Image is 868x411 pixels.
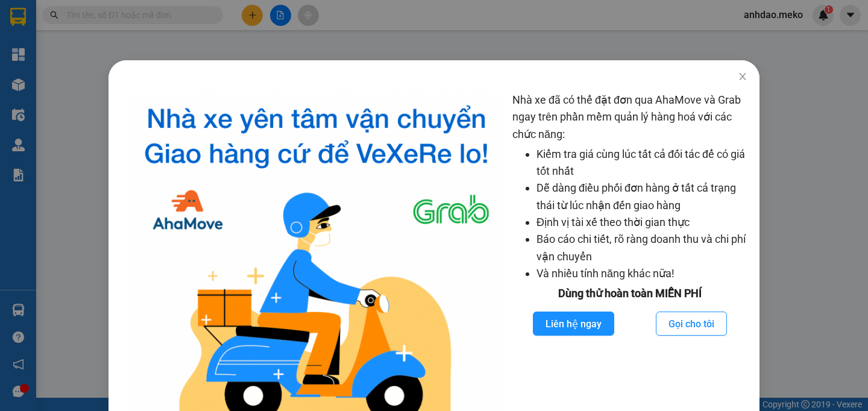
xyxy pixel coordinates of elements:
[656,312,727,336] button: Gọi cho tôi
[536,146,747,180] li: Kiểm tra giá cùng lúc tất cả đối tác để có giá tốt nhất
[512,285,747,302] div: Dùng thử hoàn toàn MIỄN PHÍ
[726,60,759,94] button: Close
[536,180,747,214] li: Dễ dàng điều phối đơn hàng ở tất cả trạng thái từ lúc nhận đến giao hàng
[668,316,714,331] span: Gọi cho tôi
[533,312,614,336] button: Liên hệ ngay
[546,316,602,331] span: Liên hệ ngay
[536,231,747,265] li: Báo cáo chi tiết, rõ ràng doanh thu và chi phí vận chuyển
[738,72,747,81] span: close
[536,265,747,282] li: Và nhiều tính năng khác nữa!
[536,214,747,231] li: Định vị tài xế theo thời gian thực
